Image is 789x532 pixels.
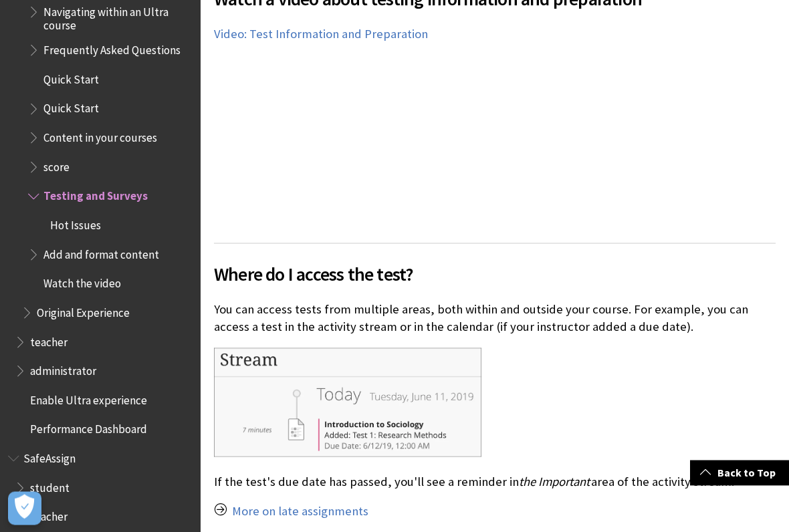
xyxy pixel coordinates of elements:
[591,474,734,489] font: area of ​​the activity stream.
[214,55,495,213] iframe: Test Information and Preparation (Retired - Unlisted)
[690,460,789,485] a: Back to Top
[50,219,101,233] font: Hot Issues
[232,503,368,519] a: More on late assignments
[43,189,148,204] font: Testing and Surveys
[30,394,147,408] font: Enable Ultra experience
[519,474,590,489] font: the Important
[214,348,481,457] img: Test notification in a student's activity stream.
[43,73,99,88] font: Quick Start
[8,492,41,525] button: Open Preferences
[30,481,70,496] font: student
[43,277,121,291] font: Watch the video
[30,510,68,525] font: teacher
[30,336,68,350] font: teacher
[214,26,428,41] font: Video: Test Information and Preparation
[43,248,159,263] font: Add and format content
[214,262,413,286] font: Where do I access the test?
[214,26,428,42] a: Video: Test Information and Preparation
[717,466,776,479] font: Back to Top
[214,474,519,489] font: If the test's due date has passed, you'll see a reminder in
[43,5,168,33] font: Navigating within an Ultra course
[43,160,70,175] font: score
[37,306,130,321] font: Original Experience
[232,503,368,519] font: More on late assignments
[23,452,76,467] font: SafeAssign
[30,422,147,437] font: Performance Dashboard
[214,301,748,334] font: You can access tests from multiple areas, both within and outside your course. For example, you c...
[43,102,99,116] font: Quick Start
[30,364,96,379] font: administrator
[43,131,157,146] font: Content in your courses
[43,43,181,58] font: Frequently Asked Questions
